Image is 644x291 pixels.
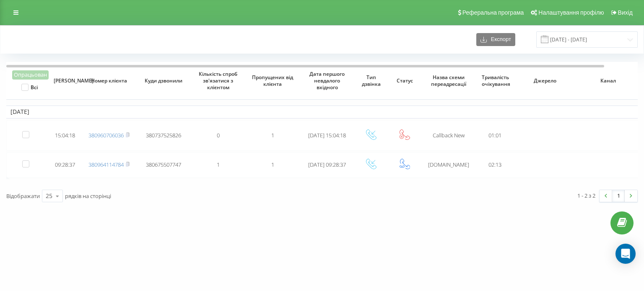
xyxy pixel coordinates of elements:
[487,36,511,43] span: Експорт
[462,9,524,16] span: Реферальна програма
[615,244,636,264] div: Open Intercom Messenger
[618,9,633,16] span: Вихід
[146,161,181,168] span: 380675507747
[482,74,508,87] span: Тривалість очікування
[146,131,181,139] span: 380737525826
[88,77,130,84] span: Номер клієнта
[393,77,416,84] span: Статус
[217,161,220,168] span: 1
[48,152,82,178] td: 09:28:37
[476,33,515,46] button: Експорт
[46,192,52,200] div: 25
[6,192,40,200] span: Відображати
[612,190,625,202] a: 1
[88,161,124,168] a: 380964114784
[476,120,514,151] td: 01:01
[308,131,346,139] span: [DATE] 15:04:18
[584,77,633,84] span: Канал
[217,131,220,139] span: 0
[252,74,293,87] span: Пропущених від клієнта
[88,131,124,139] a: 380960706036
[197,71,239,90] span: Кількість спроб зв'язатися з клієнтом
[308,161,346,168] span: [DATE] 09:28:37
[421,152,476,178] td: [DOMAIN_NAME]
[538,9,604,16] span: Налаштування профілю
[65,192,111,200] span: рядків на сторінці
[21,84,38,91] label: Всі
[306,71,348,90] span: Дата першого невдалого вхідного
[360,74,382,87] span: Тип дзвінка
[48,120,82,151] td: 15:04:18
[271,161,274,168] span: 1
[577,191,595,200] div: 1 - 2 з 2
[271,131,274,139] span: 1
[428,74,470,87] span: Назва схеми переадресації
[521,77,570,84] span: Джерело
[54,77,76,84] span: [PERSON_NAME]
[143,77,184,84] span: Куди дзвонили
[421,120,476,151] td: Сallback New
[476,152,514,178] td: 02:13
